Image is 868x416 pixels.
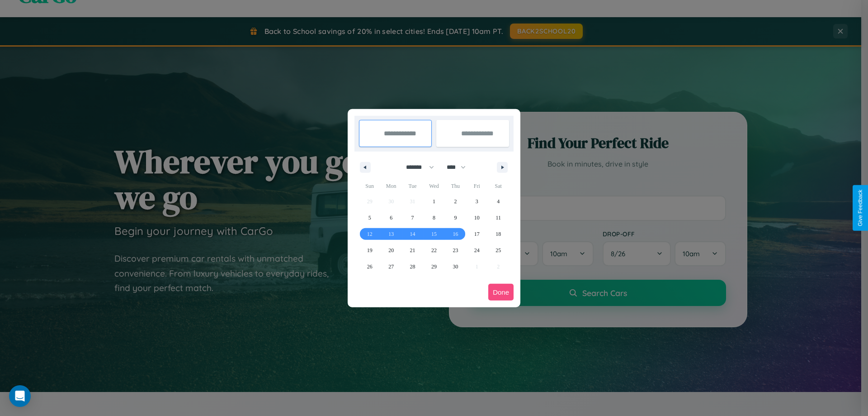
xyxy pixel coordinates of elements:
button: 7 [402,210,423,226]
span: 30 [453,258,458,275]
span: 27 [388,258,394,275]
span: Mon [380,179,401,193]
button: 3 [466,193,487,210]
button: Done [488,284,514,301]
button: 1 [423,193,444,210]
button: 5 [359,210,380,226]
span: Sun [359,179,380,193]
div: Open Intercom Messenger [9,385,31,407]
span: 19 [367,242,373,258]
button: 10 [466,210,487,226]
span: 3 [476,193,478,210]
button: 17 [466,226,487,242]
button: 25 [488,242,509,258]
button: 11 [488,210,509,226]
button: 23 [445,242,466,258]
span: 20 [388,242,394,258]
span: 21 [410,242,415,258]
span: 17 [474,226,480,242]
span: Fri [466,179,487,193]
span: 24 [474,242,480,258]
span: 5 [368,210,371,226]
span: 14 [410,226,415,242]
span: Tue [402,179,423,193]
div: Give Feedback [857,190,863,226]
span: 15 [431,226,437,242]
span: 1 [433,193,435,210]
button: 27 [380,258,401,275]
button: 9 [445,210,466,226]
button: 20 [380,242,401,258]
span: 4 [497,193,500,210]
span: Sat [488,179,509,193]
span: Thu [445,179,466,193]
span: 8 [433,210,435,226]
span: 29 [431,258,437,275]
button: 15 [423,226,444,242]
button: 6 [380,210,401,226]
span: 10 [474,210,480,226]
span: 26 [367,258,373,275]
button: 4 [488,193,509,210]
span: 11 [495,210,501,226]
span: 16 [453,226,458,242]
span: 28 [410,258,415,275]
span: 23 [453,242,458,258]
button: 13 [380,226,401,242]
button: 16 [445,226,466,242]
button: 22 [423,242,444,258]
span: 22 [431,242,437,258]
span: 12 [367,226,373,242]
span: 9 [454,210,457,226]
button: 19 [359,242,380,258]
button: 24 [466,242,487,258]
span: 6 [390,210,392,226]
button: 12 [359,226,380,242]
span: 2 [454,193,457,210]
button: 14 [402,226,423,242]
span: 18 [495,226,501,242]
button: 29 [423,258,444,275]
button: 28 [402,258,423,275]
button: 18 [488,226,509,242]
button: 26 [359,258,380,275]
span: 13 [388,226,394,242]
button: 8 [423,210,444,226]
button: 21 [402,242,423,258]
button: 2 [445,193,466,210]
span: 25 [495,242,501,258]
span: Wed [423,179,444,193]
button: 30 [445,258,466,275]
span: 7 [411,210,414,226]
